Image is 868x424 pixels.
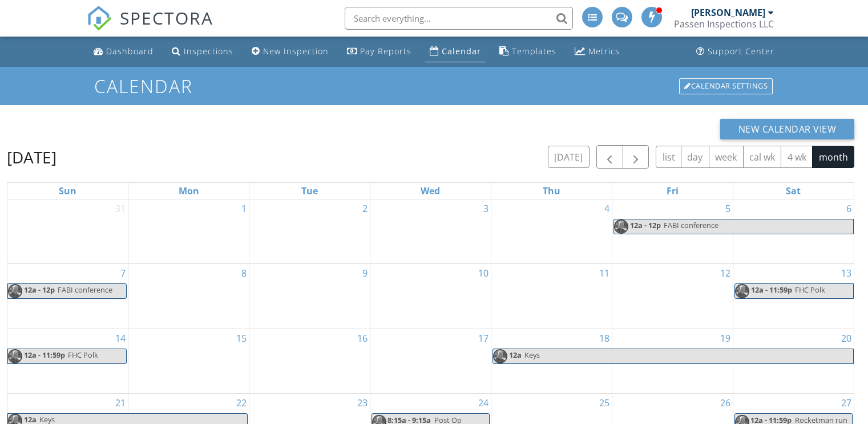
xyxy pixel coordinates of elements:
[720,119,855,139] button: New Calendar View
[7,264,128,329] td: Go to September 7, 2025
[23,284,55,298] span: 12a - 12p
[370,264,491,329] td: Go to September 10, 2025
[128,329,249,394] td: Go to September 15, 2025
[249,329,370,394] td: Go to September 16, 2025
[7,329,128,394] td: Go to September 14, 2025
[664,220,718,230] span: FABI conference
[87,15,213,39] a: SPECTORA
[679,78,773,94] div: Calendar Settings
[491,264,612,329] td: Go to September 11, 2025
[184,46,233,57] div: Inspections
[708,46,774,57] div: Support Center
[681,146,709,168] button: day
[795,285,825,295] span: FHC Polk
[596,145,623,169] button: Previous month
[540,183,563,199] a: Thursday
[425,41,486,62] a: Calendar
[614,219,628,234] img: 43af5337635abc333d4726d2b9fa62a03fed9dcc.jpg
[733,199,854,264] td: Go to September 6, 2025
[781,146,813,168] button: 4 wk
[360,264,370,282] a: Go to September 9, 2025
[656,146,681,168] button: list
[128,264,249,329] td: Go to September 8, 2025
[691,7,765,18] div: [PERSON_NAME]
[692,41,779,62] a: Support Center
[491,329,612,394] td: Go to September 18, 2025
[750,284,793,298] span: 12a - 11:59p
[68,350,98,360] span: FHC Polk
[113,329,128,347] a: Go to September 14, 2025
[106,46,154,57] div: Dashboard
[476,264,491,282] a: Go to September 10, 2025
[548,146,590,168] button: [DATE]
[784,183,803,199] a: Saturday
[723,199,733,218] a: Go to September 5, 2025
[58,285,112,295] span: FABI conference
[56,183,79,199] a: Sunday
[481,199,491,218] a: Go to September 3, 2025
[597,394,612,412] a: Go to September 25, 2025
[588,46,620,57] div: Metrics
[812,146,854,168] button: month
[8,349,22,363] img: 43af5337635abc333d4726d2b9fa62a03fed9dcc.jpg
[476,394,491,412] a: Go to September 24, 2025
[476,329,491,347] a: Go to September 17, 2025
[733,329,854,394] td: Go to September 20, 2025
[355,394,370,412] a: Go to September 23, 2025
[508,349,522,363] span: 12a
[113,394,128,412] a: Go to September 21, 2025
[249,199,370,264] td: Go to September 2, 2025
[360,46,411,57] div: Pay Reports
[718,394,733,412] a: Go to September 26, 2025
[718,329,733,347] a: Go to September 19, 2025
[128,199,249,264] td: Go to September 1, 2025
[7,146,56,169] h2: [DATE]
[167,41,238,62] a: Inspections
[839,394,854,412] a: Go to September 27, 2025
[678,77,774,95] a: Calendar Settings
[493,349,507,363] img: 43af5337635abc333d4726d2b9fa62a03fed9dcc.jpg
[263,46,329,57] div: New Inspection
[623,145,649,169] button: Next month
[602,199,612,218] a: Go to September 4, 2025
[89,41,158,62] a: Dashboard
[442,46,481,57] div: Calendar
[234,329,249,347] a: Go to September 15, 2025
[360,199,370,218] a: Go to September 2, 2025
[839,329,854,347] a: Go to September 20, 2025
[844,199,854,218] a: Go to September 6, 2025
[113,199,128,218] a: Go to August 31, 2025
[743,146,782,168] button: cal wk
[664,183,681,199] a: Friday
[612,199,733,264] td: Go to September 5, 2025
[370,329,491,394] td: Go to September 17, 2025
[94,76,774,96] h1: Calendar
[118,264,128,282] a: Go to September 7, 2025
[23,349,66,363] span: 12a - 11:59p
[570,41,624,62] a: Metrics
[495,41,561,62] a: Templates
[7,199,128,264] td: Go to August 31, 2025
[418,183,442,199] a: Wednesday
[355,329,370,347] a: Go to September 16, 2025
[239,264,249,282] a: Go to September 8, 2025
[176,183,201,199] a: Monday
[512,46,556,57] div: Templates
[249,264,370,329] td: Go to September 9, 2025
[234,394,249,412] a: Go to September 22, 2025
[247,41,333,62] a: New Inspection
[735,284,749,298] img: 43af5337635abc333d4726d2b9fa62a03fed9dcc.jpg
[299,183,320,199] a: Tuesday
[8,284,22,298] img: 43af5337635abc333d4726d2b9fa62a03fed9dcc.jpg
[239,199,249,218] a: Go to September 1, 2025
[733,264,854,329] td: Go to September 13, 2025
[524,350,540,360] span: Keys
[597,264,612,282] a: Go to September 11, 2025
[612,329,733,394] td: Go to September 19, 2025
[718,264,733,282] a: Go to September 12, 2025
[342,41,416,62] a: Pay Reports
[612,264,733,329] td: Go to September 12, 2025
[629,219,661,234] span: 12a - 12p
[491,199,612,264] td: Go to September 4, 2025
[120,6,213,30] span: SPECTORA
